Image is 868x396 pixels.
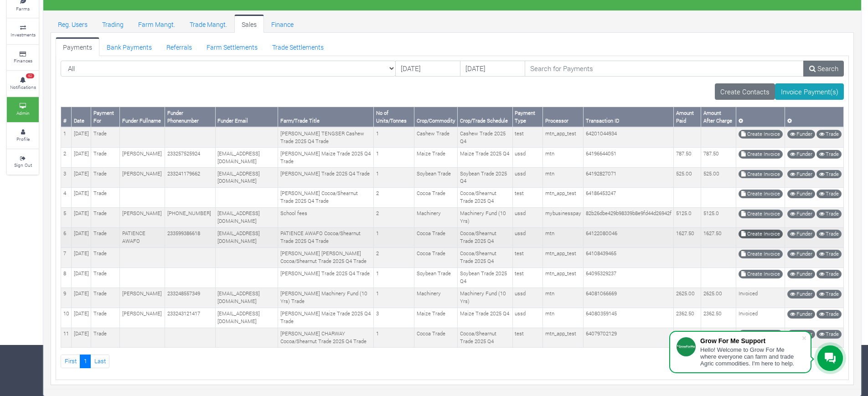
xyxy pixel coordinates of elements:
[91,308,120,328] td: Trade
[787,310,815,319] a: Funder
[584,207,674,227] td: 82b26dbe429b98339b8e9fd44d26942f
[543,168,584,188] td: mtn
[701,207,736,227] td: 5125.0
[543,328,584,348] td: mtn_app_test
[458,187,513,207] td: Cocoa/Shearnut Trade 2025 Q4
[512,227,542,247] td: ussd
[61,148,72,168] td: 2
[120,288,165,308] td: [PERSON_NAME]
[374,308,414,328] td: 3
[90,355,109,368] a: Last
[56,37,99,56] a: Payments
[816,130,842,139] a: Trade
[278,127,374,147] td: [PERSON_NAME] TENGSER Cashew Trade 2025 Q4 Trade
[61,127,72,147] td: 1
[674,148,701,168] td: 787.50
[816,230,842,238] a: Trade
[739,210,783,218] a: Create Invoice
[278,168,374,188] td: [PERSON_NAME] Trade 2025 Q4 Trade
[7,71,39,96] a: 62 Notifications
[458,308,513,328] td: Maize Trade 2025 Q4
[374,107,414,127] th: No of Units/Tonnes
[215,207,278,227] td: [EMAIL_ADDRESS][DOMAIN_NAME]
[10,84,36,90] small: Notifications
[584,148,674,168] td: 64196644051
[414,127,458,147] td: Cashew Trade
[414,227,458,247] td: Cocoa Trade
[674,207,701,227] td: 5125.0
[458,168,513,188] td: Soybean Trade 2025 Q4
[374,328,414,348] td: 1
[787,130,815,139] a: Funder
[736,308,785,328] td: Invoiced
[512,187,542,207] td: test
[458,267,513,288] td: Soybean Trade 2025 Q4
[458,107,513,127] th: Crop/Trade Schedule
[816,250,842,258] a: Trade
[159,37,199,56] a: Referrals
[165,148,215,168] td: 233257525924
[674,107,701,127] th: Amount Paid
[234,15,264,33] a: Sales
[787,230,815,238] a: Funder
[215,107,278,127] th: Funder Email
[700,346,801,367] div: Hello! Welcome to Grow For Me where everyone can farm and trade Agric commodities. I'm here to help.
[61,227,72,247] td: 6
[7,19,39,44] a: Investments
[91,328,120,348] td: Trade
[787,210,815,218] a: Funder
[215,148,278,168] td: [EMAIL_ADDRESS][DOMAIN_NAME]
[701,227,736,247] td: 1627.50
[165,107,215,127] th: Funder Phonenumber
[674,168,701,188] td: 525.00
[787,270,815,278] a: Funder
[787,330,815,339] a: Funder
[72,308,91,328] td: [DATE]
[715,83,775,100] a: Create Contacts
[543,148,584,168] td: mtn
[739,170,783,179] a: Create Invoice
[414,207,458,227] td: Machinery
[701,148,736,168] td: 787.50
[95,15,131,33] a: Trading
[91,107,120,127] th: Payment For
[512,328,542,348] td: test
[165,207,215,227] td: [PHONE_NUMBER]
[61,355,80,368] a: First
[91,267,120,288] td: Trade
[512,288,542,308] td: ussd
[278,207,374,227] td: School fees
[414,148,458,168] td: Maize Trade
[584,227,674,247] td: 64122080046
[414,107,458,127] th: Crop/Commodity
[460,61,525,77] input: DD/MM/YYYY
[584,267,674,288] td: 64095329237
[278,288,374,308] td: [PERSON_NAME] Machinery Fund (10 Yrs) Trade
[816,170,842,179] a: Trade
[701,288,736,308] td: 2625.00
[374,227,414,247] td: 1
[61,267,72,288] td: 8
[72,107,91,127] th: Date
[414,308,458,328] td: Maize Trade
[61,288,72,308] td: 9
[458,148,513,168] td: Maize Trade 2025 Q4
[91,148,120,168] td: Trade
[16,110,30,116] small: Admin
[787,170,815,179] a: Funder
[374,247,414,267] td: 2
[674,308,701,328] td: 2362.50
[265,37,331,56] a: Trade Settlements
[165,227,215,247] td: 233599386618
[215,308,278,328] td: [EMAIL_ADDRESS][DOMAIN_NAME]
[182,15,234,33] a: Trade Mangt.
[787,250,815,258] a: Funder
[374,127,414,147] td: 1
[787,290,815,298] a: Funder
[120,148,165,168] td: [PERSON_NAME]
[787,150,815,159] a: Funder
[16,5,30,12] small: Farms
[278,267,374,288] td: [PERSON_NAME] Trade 2025 Q4 Trade
[584,168,674,188] td: 64192827071
[512,207,542,227] td: ussd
